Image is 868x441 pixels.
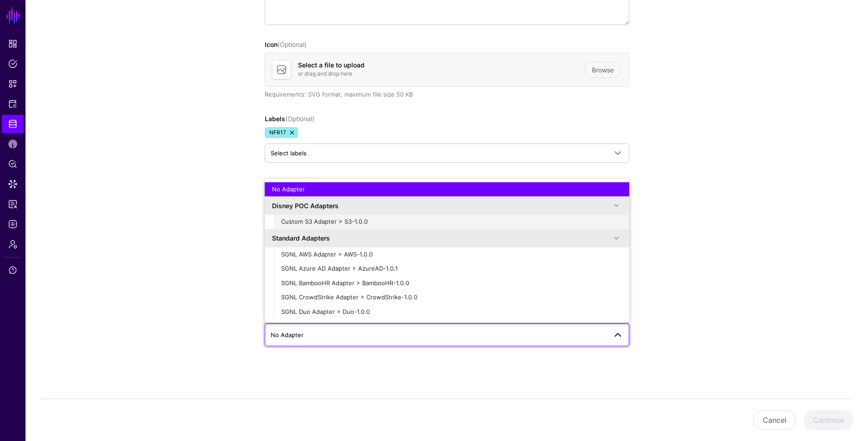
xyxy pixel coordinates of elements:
span: Custom S3 Adapter > S3-1.0.0 [281,218,368,225]
button: No Adapter [265,182,629,197]
button: SGNL AWS Adapter > AWS-1.0.0 [274,247,629,262]
span: No Adapter [272,185,305,193]
span: SGNL AWS Adapter > AWS-1.0.0 [281,251,373,258]
span: Admin [8,240,17,249]
span: Policy Lens [8,159,17,169]
span: Reports [8,200,17,209]
a: Data Lens [2,175,24,193]
a: Policy Lens [2,155,24,173]
a: Identity Data Fabric [2,115,24,133]
span: CAEP Hub [8,139,17,149]
span: Data Lens [8,179,17,189]
span: (Optional) [285,115,314,123]
span: SGNL CrowdStrike Adapter > CrowdStrike-1.0.0 [281,293,417,301]
a: SGNL [5,5,21,26]
p: or drag and drop here [298,70,584,78]
span: Select labels [271,149,307,157]
span: No Adapter [271,331,303,338]
span: Snippets [8,79,17,88]
span: Policies [8,59,17,68]
div: Disney POC Adapters [272,201,611,210]
a: Admin [2,235,24,253]
a: Snippets [2,75,24,93]
a: Logs [2,215,24,233]
label: Icon [265,40,307,49]
span: SGNL Duo Adapter > Duo-1.0.0 [281,308,370,315]
span: Support [8,266,17,275]
button: Cancel [753,410,796,430]
span: NFR17 [265,127,298,138]
button: Custom S3 Adapter > S3-1.0.0 [274,215,629,229]
button: SGNL BambooHR Adapter > BambooHR-1.0.0 [274,276,629,291]
span: SGNL BambooHR Adapter > BambooHR-1.0.0 [281,279,409,287]
a: Protected Systems [2,95,24,113]
a: Reports [2,195,24,213]
div: Standard Adapters [272,233,611,243]
span: Protected Systems [8,99,17,108]
a: Dashboard [2,35,24,53]
button: SGNL Azure AD Adapter > AzureAD-1.0.1 [274,262,629,276]
button: SGNL CrowdStrike Adapter > CrowdStrike-1.0.0 [274,290,629,305]
div: Requirements: SVG format, maximum file size 50 KB [265,90,629,99]
label: Labels [265,114,314,123]
a: Policies [2,55,24,73]
span: Dashboard [8,39,17,48]
span: Logs [8,220,17,229]
h4: Select a file to upload [298,62,584,69]
span: Identity Data Fabric [8,119,17,128]
a: Browse [584,62,621,78]
a: CAEP Hub [2,135,24,153]
span: SGNL Azure AD Adapter > AzureAD-1.0.1 [281,265,398,272]
span: (Optional) [277,41,307,48]
button: SGNL Duo Adapter > Duo-1.0.0 [274,305,629,319]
